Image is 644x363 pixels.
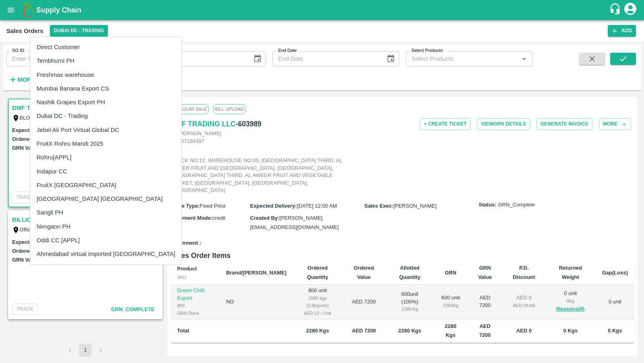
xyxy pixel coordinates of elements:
li: Ahmedabad virtual imported [GEOGRAPHIC_DATA] [30,247,182,261]
li: Direct Customer [30,40,182,54]
li: FruitX Rohru Mandi 2025 [30,137,182,151]
li: Mumbai Banana Export CS [30,82,182,95]
li: Freshmax warehouse [30,68,182,82]
li: Indapur CC [30,165,182,178]
li: Nimgaon PH [30,220,182,233]
li: Jebel Ali Port Virtual Global DC [30,123,182,137]
li: Tembhurni PH [30,54,182,68]
li: Rohru[APPL] [30,151,182,164]
li: Nashik Grapes Export PH [30,95,182,109]
li: FruitX [GEOGRAPHIC_DATA] [30,178,182,192]
li: Sangli PH [30,206,182,219]
li: Dubai DC - Trading [30,109,182,123]
li: [GEOGRAPHIC_DATA] [GEOGRAPHIC_DATA] [30,192,182,206]
li: Oddi CC [APPL] [30,233,182,247]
